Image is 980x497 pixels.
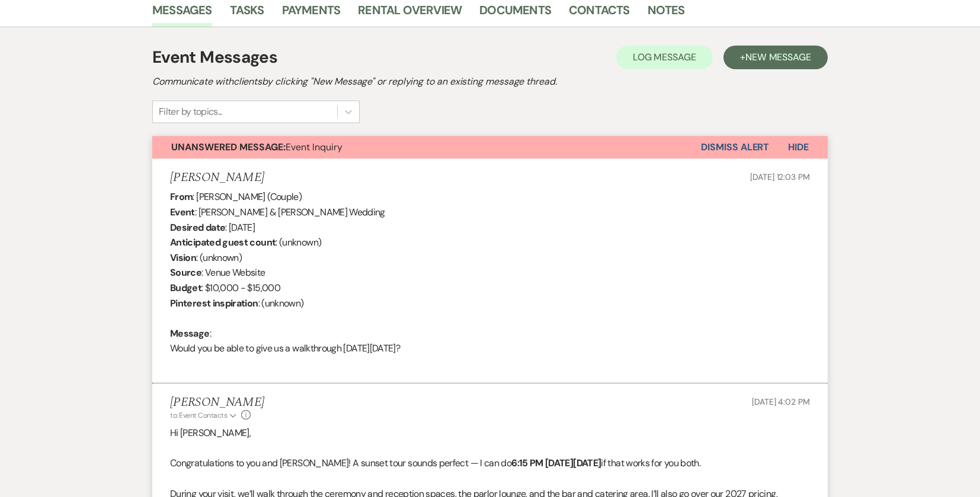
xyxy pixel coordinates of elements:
[152,75,828,89] h2: Communicate with clients by clicking "New Message" or replying to an existing message thread.
[171,141,286,153] strong: Unanswered Message:
[230,1,264,27] a: Tasks
[788,141,809,153] span: Hide
[282,1,341,27] a: Payments
[769,136,828,159] button: Hide
[170,395,264,410] h5: [PERSON_NAME]
[633,51,696,63] span: Log Message
[170,411,227,420] span: to: Event Contacts
[745,51,811,63] span: New Message
[170,425,810,441] p: Hi [PERSON_NAME],
[170,266,201,279] b: Source
[170,251,196,264] b: Vision
[170,327,210,340] b: Message
[170,297,258,309] b: Pinterest inspiration
[648,1,685,27] a: Notes
[170,170,264,185] h5: [PERSON_NAME]
[170,410,238,421] button: to: Event Contacts
[479,1,551,27] a: Documents
[170,206,195,218] b: Event
[752,396,810,407] span: [DATE] 4:02 PM
[723,46,828,69] button: +New Message
[170,221,225,234] b: Desired date
[701,136,769,159] button: Dismiss Alert
[170,456,810,471] p: Congratulations to you and [PERSON_NAME]! A sunset tour sounds perfect — I can do if that works f...
[170,282,201,294] b: Budget
[750,172,810,182] span: [DATE] 12:03 PM
[569,1,630,27] a: Contacts
[170,189,810,371] div: : [PERSON_NAME] (Couple) : [PERSON_NAME] & [PERSON_NAME] Wedding : [DATE] : (unknown) : (unknown)...
[152,136,701,159] button: Unanswered Message:Event Inquiry
[170,191,193,203] b: From
[171,141,342,153] span: Event Inquiry
[170,236,276,248] b: Anticipated guest count
[511,457,601,469] strong: 6:15 PM [DATE][DATE]
[616,46,713,69] button: Log Message
[152,45,277,70] h1: Event Messages
[159,105,222,119] div: Filter by topics...
[152,1,212,27] a: Messages
[358,1,462,27] a: Rental Overview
